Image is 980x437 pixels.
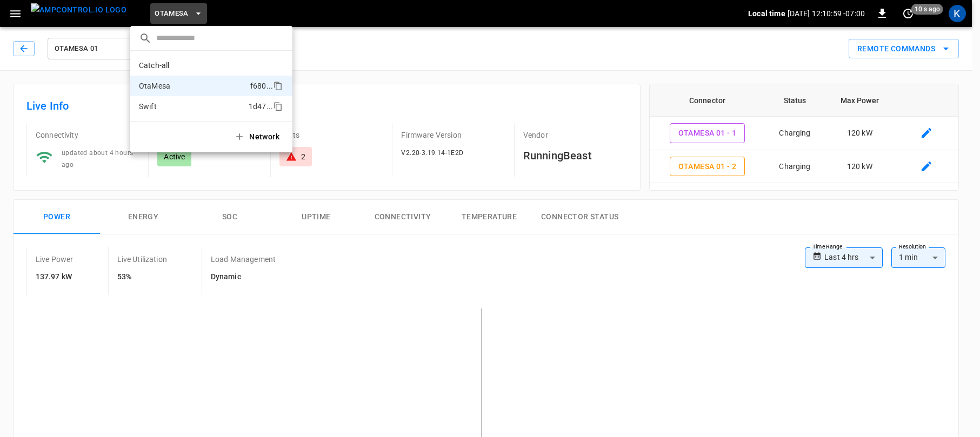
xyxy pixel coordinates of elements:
div: copy [272,79,284,92]
div: copy [272,100,284,113]
p: OtaMesa [139,80,246,91]
button: Network [228,126,288,148]
p: Catch-all [139,60,244,71]
p: Swift [139,101,244,112]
